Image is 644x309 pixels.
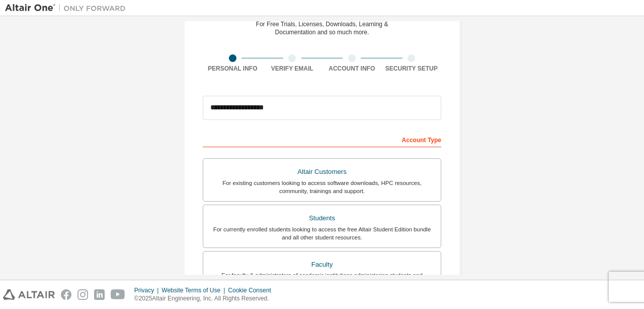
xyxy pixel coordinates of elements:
img: youtube.svg [111,289,125,300]
div: Cookie Consent [228,286,277,294]
div: Students [209,211,435,225]
img: instagram.svg [77,289,88,300]
div: Personal Info [203,65,263,73]
div: Security Setup [382,65,442,73]
div: Privacy [134,286,162,294]
div: Website Terms of Use [162,286,228,294]
div: Verify Email [263,65,323,73]
div: For faculty & administrators of academic institutions administering students and accessing softwa... [209,271,435,287]
div: Altair Customers [209,165,435,179]
img: altair_logo.svg [3,289,55,300]
p: © 2025 Altair Engineering, Inc. All Rights Reserved. [134,294,277,303]
div: Account Info [322,65,382,73]
div: Faculty [209,258,435,272]
img: facebook.svg [61,289,71,300]
div: For Free Trials, Licenses, Downloads, Learning & Documentation and so much more. [256,20,388,36]
img: linkedin.svg [94,289,105,300]
div: Account Type [203,131,441,147]
div: For currently enrolled students looking to access the free Altair Student Edition bundle and all ... [209,225,435,241]
img: Altair One [5,3,131,13]
div: For existing customers looking to access software downloads, HPC resources, community, trainings ... [209,179,435,195]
